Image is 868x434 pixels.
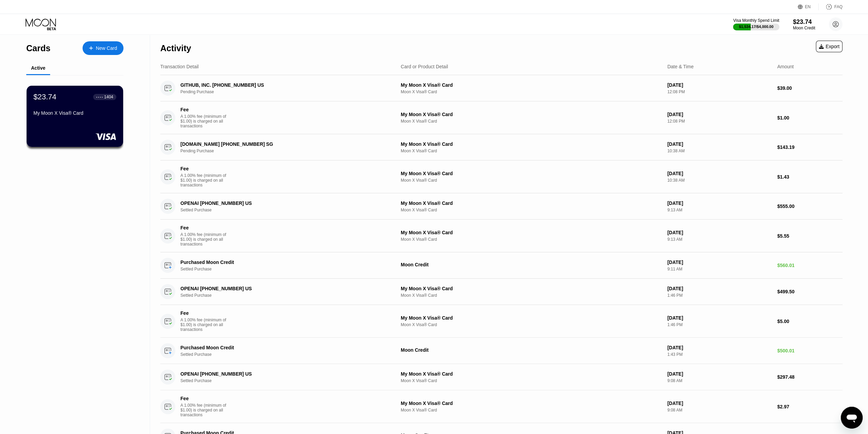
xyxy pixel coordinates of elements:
div: Visa Monthly Spend Limit [733,18,779,23]
div: Moon X Visa® Card [401,322,662,327]
div: $23.74 [793,18,815,26]
div: 1:46 PM [667,293,771,298]
div: Visa Monthly Spend Limit$1,534.17/$4,000.00 [733,18,779,30]
div: New Card [83,41,123,55]
div: Fee [180,107,228,112]
div: Pending Purchase [180,149,392,153]
div: 9:13 AM [667,208,771,212]
div: Moon X Visa® Card [401,237,662,242]
div: Moon X Visa® Card [401,89,662,94]
div: OPENAI [PHONE_NUMBER] US [180,286,377,291]
div: Moon X Visa® Card [401,378,662,383]
div: A 1.00% fee (minimum of $1.00) is charged on all transactions [180,318,232,332]
div: GITHUB, INC. [PHONE_NUMBER] US [180,82,377,88]
div: A 1.00% fee (minimum of $1.00) is charged on all transactions [180,173,232,187]
div: GITHUB, INC. [PHONE_NUMBER] USPending PurchaseMy Moon X Visa® CardMoon X Visa® Card[DATE]12:08 PM... [160,75,842,101]
div: Pending Purchase [180,89,392,94]
div: Settled Purchase [180,378,392,383]
div: 12:08 PM [667,119,771,124]
div: FAQ [834,4,842,9]
div: [DATE] [667,345,771,350]
div: Purchased Moon Credit [180,345,377,350]
div: Activity [160,43,191,53]
div: EN [798,3,819,10]
div: $5.55 [777,233,842,239]
div: $499.50 [777,289,842,294]
div: My Moon X Visa® Card [401,371,662,377]
div: [DATE] [667,230,771,235]
div: [DATE] [667,141,771,147]
div: A 1.00% fee (minimum of $1.00) is charged on all transactions [180,403,232,417]
div: $23.74Moon Credit [793,18,815,30]
div: Moon X Visa® Card [401,208,662,212]
div: My Moon X Visa® Card [401,82,662,88]
div: Moon Credit [401,347,662,353]
div: OPENAI [PHONE_NUMBER] USSettled PurchaseMy Moon X Visa® CardMoon X Visa® Card[DATE]1:46 PM$499.50 [160,279,842,305]
div: Date & Time [667,64,693,69]
div: Transaction Detail [160,64,198,69]
div: A 1.00% fee (minimum of $1.00) is charged on all transactions [180,232,232,247]
div: $1.43 [777,174,842,180]
div: Card or Product Detail [401,64,448,69]
div: Fee [180,396,228,401]
div: My Moon X Visa® Card [401,286,662,291]
div: Moon X Visa® Card [401,293,662,298]
div: 10:38 AM [667,149,771,153]
div: $143.19 [777,144,842,150]
div: 9:08 AM [667,408,771,412]
div: Fee [180,310,228,316]
div: Export [816,41,842,52]
div: FeeA 1.00% fee (minimum of $1.00) is charged on all transactionsMy Moon X Visa® CardMoon X Visa® ... [160,220,842,252]
div: OPENAI [PHONE_NUMBER] USSettled PurchaseMy Moon X Visa® CardMoon X Visa® Card[DATE]9:08 AM$297.48 [160,364,842,390]
div: $39.00 [777,85,842,91]
div: New Card [96,45,117,51]
div: $23.74● ● ● ●1404My Moon X Visa® Card [27,86,123,147]
div: [DOMAIN_NAME] [PHONE_NUMBER] SG [180,141,377,147]
div: [DATE] [667,401,771,406]
div: My Moon X Visa® Card [401,200,662,206]
div: 10:38 AM [667,178,771,183]
div: Moon X Visa® Card [401,408,662,412]
div: Fee [180,225,228,230]
div: My Moon X Visa® Card [401,401,662,406]
div: [DATE] [667,260,771,265]
div: FeeA 1.00% fee (minimum of $1.00) is charged on all transactionsMy Moon X Visa® CardMoon X Visa® ... [160,160,842,193]
div: [DATE] [667,171,771,176]
div: Fee [180,166,228,171]
div: Purchased Moon CreditSettled PurchaseMoon Credit[DATE]9:11 AM$560.01 [160,252,842,279]
div: Purchased Moon CreditSettled PurchaseMoon Credit[DATE]1:43 PM$500.01 [160,338,842,364]
div: Settled Purchase [180,293,392,298]
div: Settled Purchase [180,208,392,212]
div: Active [31,65,45,71]
div: Settled Purchase [180,267,392,271]
div: EN [805,4,811,9]
div: 9:08 AM [667,378,771,383]
div: My Moon X Visa® Card [401,315,662,321]
div: Settled Purchase [180,352,392,357]
div: $500.01 [777,348,842,353]
div: [DATE] [667,200,771,206]
div: [DATE] [667,315,771,321]
div: Moon Credit [793,26,815,30]
div: Moon Credit [401,262,662,267]
div: [DATE] [667,286,771,291]
div: 9:13 AM [667,237,771,242]
div: [DATE] [667,112,771,117]
div: 12:08 PM [667,89,771,94]
div: FAQ [819,3,842,10]
div: ● ● ● ● [96,96,103,98]
div: FeeA 1.00% fee (minimum of $1.00) is charged on all transactionsMy Moon X Visa® CardMoon X Visa® ... [160,305,842,338]
div: $5.00 [777,319,842,324]
div: $297.48 [777,374,842,380]
div: FeeA 1.00% fee (minimum of $1.00) is charged on all transactionsMy Moon X Visa® CardMoon X Visa® ... [160,390,842,423]
div: My Moon X Visa® Card [401,171,662,176]
div: Export [819,44,839,49]
div: $555.00 [777,204,842,209]
div: OPENAI [PHONE_NUMBER] US [180,371,377,377]
div: 9:11 AM [667,267,771,271]
div: My Moon X Visa® Card [33,110,116,116]
div: Cards [26,43,50,53]
div: My Moon X Visa® Card [401,230,662,235]
div: 1:43 PM [667,352,771,357]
